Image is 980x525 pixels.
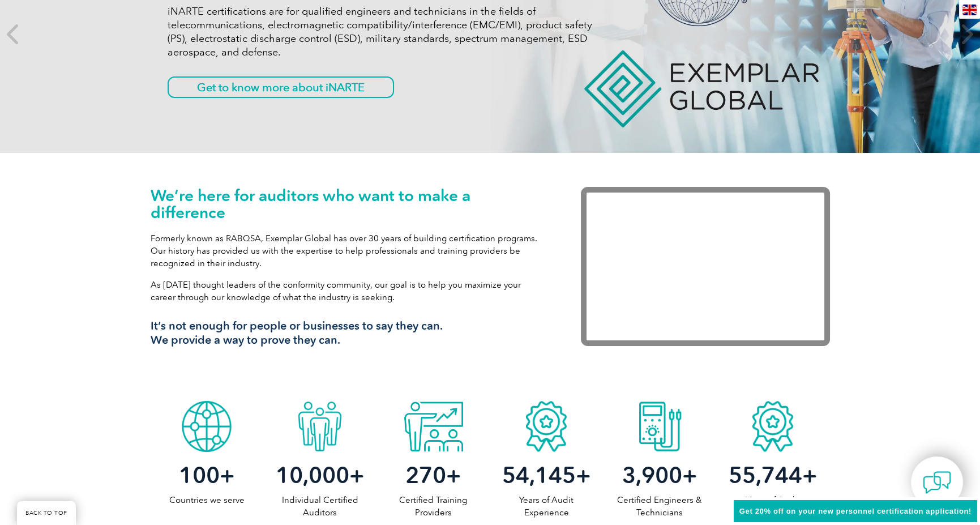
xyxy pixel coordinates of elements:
h2: + [603,466,716,484]
span: 55,744 [729,462,802,489]
span: 100 [179,462,220,489]
p: Certified Training Providers [376,494,490,519]
span: 10,000 [276,462,349,489]
span: Get 20% off on your new personnel certification application! [739,507,972,515]
p: Individual Certified Auditors [263,494,376,519]
h2: + [263,466,376,484]
h2: + [151,466,264,484]
span: 270 [405,462,446,489]
p: As [DATE] thought leaders of the conformity community, our goal is to help you maximize your care... [151,279,547,304]
h3: It’s not enough for people or businesses to say they can. We provide a way to prove they can. [151,319,547,347]
span: 54,145 [502,462,576,489]
p: iNARTE certifications are for qualified engineers and technicians in the fields of telecommunicat... [168,5,592,59]
h2: + [490,466,603,484]
a: Get to know more about iNARTE [168,76,394,98]
h2: + [716,466,829,484]
h1: We’re here for auditors who want to make a difference [151,187,547,221]
iframe: Exemplar Global: Working together to make a difference [581,187,830,346]
img: contact-chat.png [923,468,951,497]
a: BACK TO TOP [17,501,76,525]
p: Formerly known as RABQSA, Exemplar Global has over 30 years of building certification programs. O... [151,232,547,270]
p: Years of Audit Experience [490,494,603,519]
h2: + [376,466,490,484]
p: Countries we serve [151,494,264,506]
span: 3,900 [622,462,682,489]
p: Certified Engineers & Technicians [603,494,716,519]
img: en [962,5,977,15]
